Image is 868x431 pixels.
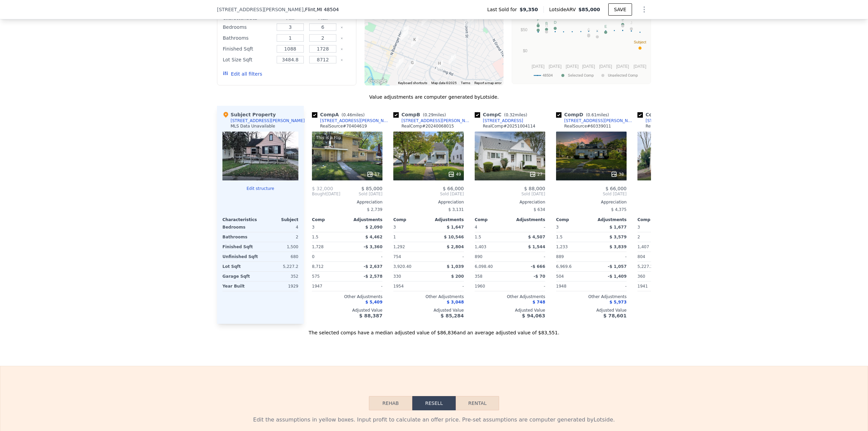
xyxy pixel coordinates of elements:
[506,113,515,117] span: 0.32
[637,118,716,123] a: [STREET_ADDRESS][PERSON_NAME]
[622,18,624,22] text: L
[582,64,595,69] text: [DATE]
[393,191,464,197] span: Sold [DATE]
[593,252,627,261] div: -
[534,274,545,279] span: -$ 70
[606,186,627,191] span: $ 66,000
[637,254,645,259] span: 804
[545,21,548,25] text: B
[366,225,382,230] span: $ 2,090
[608,264,627,269] span: -$ 1,057
[396,58,403,69] div: 2738 Golfside Ln
[447,300,464,305] span: $ 3,048
[366,300,382,305] span: $ 5,409
[312,244,323,249] span: 1,728
[312,217,347,222] div: Comp
[393,225,396,230] span: 3
[611,171,624,178] div: 38
[556,254,564,259] span: 889
[448,171,461,178] div: 49
[556,111,612,118] div: Comp D
[511,222,545,232] div: -
[262,222,298,232] div: 4
[222,281,259,291] div: Year Built
[393,308,464,313] div: Adjusted Value
[451,274,464,279] span: $ 200
[608,3,632,16] button: SAVE
[475,274,482,279] span: 358
[475,264,493,269] span: 6,098.40
[520,27,527,32] text: $50
[320,118,391,123] div: [STREET_ADDRESS][PERSON_NAME]
[475,308,545,313] div: Adjusted Value
[456,396,499,410] button: Rental
[223,55,273,64] div: Lot Size Sqft
[534,207,545,212] span: $ 634
[429,217,464,222] div: Adjustments
[549,64,561,69] text: [DATE]
[430,252,464,261] div: -
[231,123,275,129] div: MLS Data Unavailable
[588,27,589,31] text: I
[315,134,342,141] div: This is a Flip
[599,64,612,69] text: [DATE]
[475,118,523,123] a: [STREET_ADDRESS]
[603,313,627,318] span: $ 78,601
[447,225,464,230] span: $ 1,647
[393,281,427,291] div: 1954
[556,264,572,269] span: 6,969.6
[475,254,482,259] span: 890
[531,264,545,269] span: -$ 666
[222,262,259,271] div: Lot Sqft
[475,281,509,291] div: 1960
[556,225,559,230] span: 3
[549,6,578,13] span: Lotside ARV
[260,217,298,222] div: Subject
[461,81,470,85] a: Terms (opens in new tab)
[222,252,259,261] div: Unfinished Sqft
[448,207,464,212] span: $ 3,131
[440,313,464,318] span: $ 85,284
[646,118,716,123] div: [STREET_ADDRESS][PERSON_NAME]
[420,113,449,117] span: ( miles)
[364,274,382,279] span: -$ 2,578
[340,48,343,51] button: Clear
[412,396,456,410] button: Resell
[475,232,509,242] div: 1.5
[340,26,343,29] button: Clear
[312,225,315,230] span: 3
[262,281,298,291] div: 1929
[217,94,651,100] div: Value adjustments are computer generated by Lotside .
[610,225,627,230] span: $ 1,677
[556,308,627,313] div: Adjusted Value
[393,264,411,269] span: 3,920.40
[583,113,612,117] span: ( miles)
[487,6,520,13] span: Last Sold for
[475,111,530,118] div: Comp C
[637,3,651,16] button: Show Options
[610,244,627,249] span: $ 3,839
[367,171,380,178] div: 17
[475,244,486,249] span: 1,403
[475,225,477,230] span: 4
[393,254,401,259] span: 754
[475,294,545,299] div: Other Adjustments
[520,6,538,13] span: $9,350
[222,242,259,252] div: Finished Sqft
[393,217,429,222] div: Comp
[223,33,273,43] div: Bathrooms
[262,272,298,281] div: 352
[611,207,627,212] span: $ 4,375
[366,77,389,85] img: Google
[312,264,323,269] span: 8,712
[566,64,578,69] text: [DATE]
[501,113,530,117] span: ( miles)
[510,217,545,222] div: Adjustments
[556,199,627,205] div: Appreciation
[637,191,708,197] span: Sold [DATE]
[359,313,382,318] span: $ 88,387
[340,191,382,197] span: Sold [DATE]
[409,59,416,71] div: 2565 Tiffin St
[608,274,627,279] span: -$ 1,409
[528,235,545,239] span: $ 4,507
